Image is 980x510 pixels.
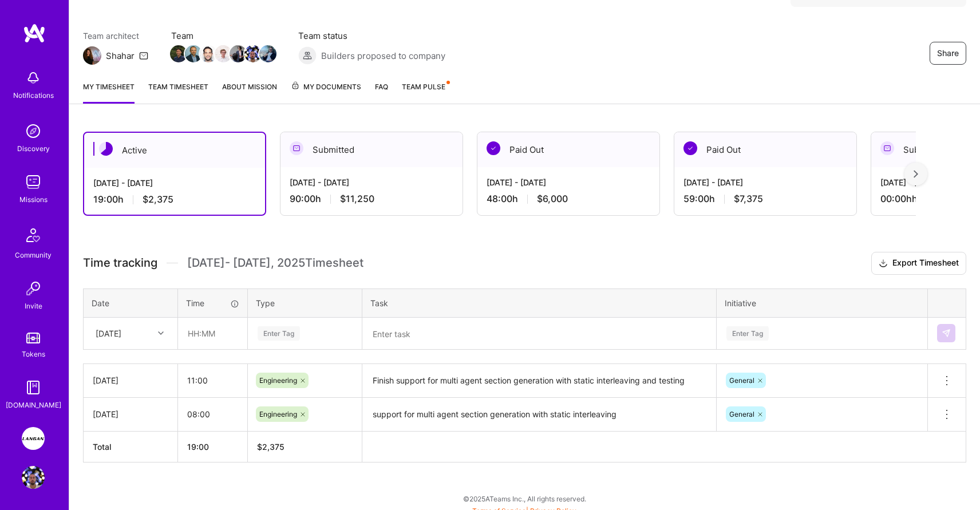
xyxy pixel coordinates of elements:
a: FAQ [375,81,388,104]
i: icon Mail [139,51,148,60]
div: Notifications [13,89,54,101]
div: 90:00 h [290,193,453,205]
div: [DATE] [96,327,121,339]
div: 59:00 h [683,193,847,205]
i: icon Chevron [158,330,164,336]
img: Team Member Avatar [259,45,276,62]
img: Team Member Avatar [244,45,262,62]
input: HH:MM [178,399,247,429]
div: [DATE] [93,374,168,386]
img: User Avatar [22,466,45,489]
img: Paid Out [683,141,697,155]
img: discovery [22,120,45,143]
a: My Documents [291,81,361,104]
span: Engineering [259,376,297,385]
a: User Avatar [19,466,48,489]
img: right [914,170,918,178]
img: Paid Out [487,141,500,155]
img: logo [23,23,46,44]
img: Builders proposed to company [298,46,317,65]
span: Team Pulse [402,82,445,91]
img: Invite [22,277,45,300]
textarea: support for multi agent section generation with static interleaving [363,399,715,430]
img: teamwork [22,171,45,193]
span: Team status [298,30,445,42]
div: Paid Out [674,132,856,167]
img: Submitted [290,141,303,155]
span: Team architect [83,30,148,42]
th: 19:00 [178,431,248,462]
span: Builders proposed to company [321,50,445,62]
span: $2,375 [143,193,173,205]
div: [DATE] - [DATE] [290,176,453,188]
span: $ 2,375 [257,442,284,452]
a: My timesheet [83,81,135,104]
a: Team Member Avatar [260,44,275,64]
i: icon Download [879,258,888,270]
div: Enter Tag [258,325,300,342]
a: Team Member Avatar [171,44,186,64]
img: bell [22,66,45,89]
div: Initiative [725,297,919,309]
a: Team timesheet [148,81,208,104]
a: Team Member Avatar [201,44,216,64]
img: Team Member Avatar [215,45,232,62]
img: Langan: AI-Copilot for Environmental Site Assessment [22,427,45,450]
div: Community [15,249,52,261]
input: HH:MM [179,318,247,349]
div: Time [186,297,239,309]
div: 48:00 h [487,193,650,205]
th: Type [248,288,362,317]
div: Invite [25,300,42,312]
a: Team Member Avatar [246,44,260,64]
div: [DATE] [93,408,168,420]
button: Export Timesheet [871,252,966,275]
th: Total [84,431,178,462]
a: Team Member Avatar [231,44,246,64]
img: Submitted [880,141,894,155]
span: Team [171,30,275,42]
div: [DOMAIN_NAME] [6,399,61,411]
a: Langan: AI-Copilot for Environmental Site Assessment [19,427,48,450]
span: $6,000 [537,193,568,205]
span: My Documents [291,81,361,93]
div: Discovery [17,143,50,155]
img: Active [99,142,113,156]
div: [DATE] - [DATE] [93,177,256,189]
div: Submitted [280,132,463,167]
img: Team Member Avatar [185,45,202,62]
th: Task [362,288,717,317]
div: [DATE] - [DATE] [683,176,847,188]
button: Share [930,42,966,65]
span: $7,375 [734,193,763,205]
span: Time tracking [83,256,157,270]
div: Paid Out [477,132,659,167]
div: Missions [19,193,48,205]
span: Share [937,48,959,59]
textarea: Finish support for multi agent section generation with static interleaving and testing [363,365,715,397]
div: Shahar [106,50,135,62]
div: [DATE] - [DATE] [487,176,650,188]
img: Team Architect [83,46,101,65]
img: tokens [26,333,40,343]
span: $11,250 [340,193,374,205]
div: Enter Tag [726,325,769,342]
a: Team Member Avatar [186,44,201,64]
img: Submit [942,329,951,338]
img: Team Member Avatar [230,45,247,62]
input: HH:MM [178,365,247,396]
img: Team Member Avatar [170,45,187,62]
th: Date [84,288,178,317]
a: Team Pulse [402,81,449,104]
div: Tokens [22,348,45,360]
img: Community [19,222,47,249]
span: Engineering [259,410,297,418]
span: General [729,376,754,385]
a: Team Member Avatar [216,44,231,64]
span: General [729,410,754,418]
img: Team Member Avatar [200,45,217,62]
div: 19:00 h [93,193,256,205]
img: guide book [22,376,45,399]
a: About Mission [222,81,277,104]
span: [DATE] - [DATE] , 2025 Timesheet [187,256,363,270]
